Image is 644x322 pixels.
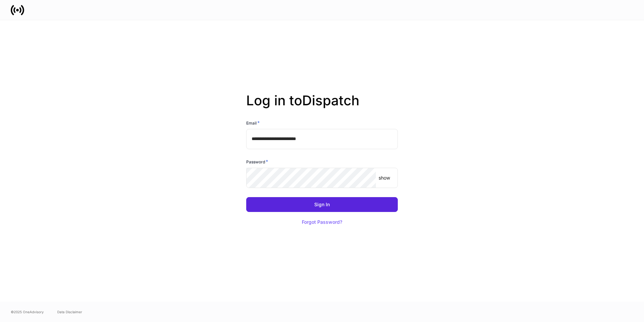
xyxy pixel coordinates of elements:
a: Data Disclaimer [57,309,82,315]
button: Forgot Password? [293,215,351,230]
span: © 2025 OneAdvisory [11,309,44,315]
h6: Password [246,158,268,165]
h6: Email [246,119,260,126]
p: show [379,175,390,181]
div: Forgot Password? [302,220,342,224]
div: Sign In [314,202,330,207]
button: Sign In [246,197,398,212]
h2: Log in to Dispatch [246,92,398,119]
